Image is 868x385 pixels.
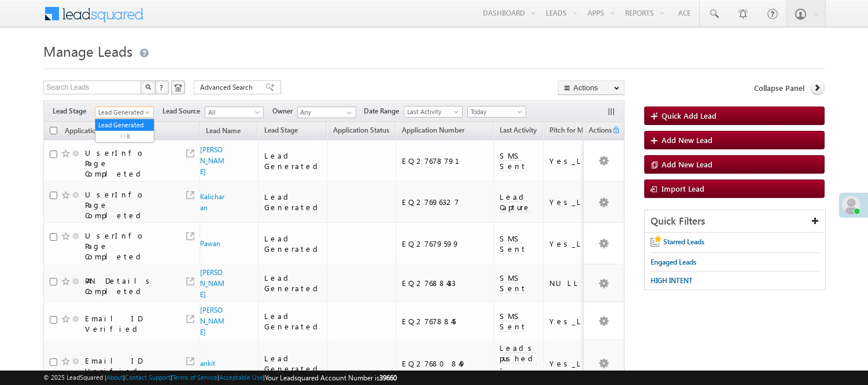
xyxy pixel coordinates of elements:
[200,359,215,368] a: ankit
[500,233,527,254] span: SMS Sent
[662,159,712,169] span: Add New Lead
[364,106,404,116] span: Date Range
[65,126,136,135] span: Application Status New
[549,316,588,327] div: Yes_LP
[404,107,459,117] span: Last Activity
[379,373,397,382] span: 39660
[549,197,588,207] div: Yes_LP
[549,156,588,166] div: Yes_LP
[200,239,220,248] a: Pawan
[544,124,593,139] a: Pitch for MF
[160,82,165,92] span: ?
[43,372,397,383] span: © 2025 LeadSquared | | | | |
[265,373,397,382] span: Your Leadsquared Account Number is
[549,239,588,249] div: Yes_LP
[272,106,297,116] span: Owner
[402,239,488,249] div: EQ27679599
[200,268,224,299] a: [PERSON_NAME]
[85,189,172,221] div: UserInfo Page Completed
[85,230,172,262] div: UserInfo Page Completed
[85,276,172,296] div: PAN Details Completed
[333,126,389,134] span: Application Status
[402,316,488,327] div: EQ27678845
[500,151,527,171] span: SMS Sent
[468,107,523,117] span: Today
[264,311,322,332] div: Lead Generated
[645,210,825,233] div: Quick Filters
[402,126,464,134] span: Application Number
[95,107,150,118] span: Lead Generated
[264,192,322,212] div: Lead Generated
[200,192,224,212] a: Kalicharan
[264,233,322,254] div: Lead Generated
[205,107,260,118] span: All
[549,126,587,134] span: Pitch for MF
[162,106,205,116] span: Lead Source
[172,373,217,381] a: Terms of Service
[85,313,172,334] div: Email ID Verified
[584,124,612,139] span: Actions
[404,106,463,118] a: Last Activity
[663,237,704,246] span: Starred Leads
[327,124,395,139] a: Application Status
[549,278,588,288] div: NULL
[402,358,488,369] div: EQ27680849
[59,124,153,139] a: Application Status New (sorted descending)
[85,148,172,179] div: UserInfo Page Completed
[662,184,704,193] span: Import Lead
[402,197,488,207] div: EQ27696327
[549,358,588,369] div: Yes_LP
[500,311,527,332] span: SMS Sent
[200,145,224,176] a: [PERSON_NAME]
[155,80,169,94] button: ?
[754,83,804,93] span: Collapse Panel
[264,353,322,374] div: Lead Generated
[106,373,123,381] a: About
[200,124,246,140] a: Lead Name
[50,127,57,134] input: Check all records
[95,120,154,130] a: Lead Generated
[500,273,527,294] span: SMS Sent
[95,107,154,118] a: Lead Generated
[53,106,95,116] span: Lead Stage
[467,106,526,118] a: Today
[205,107,264,118] a: All
[396,124,470,139] a: Application Number
[95,119,154,143] ul: Lead Generated
[662,135,712,145] span: Add New Lead
[341,107,355,119] a: Show All Items
[264,126,298,134] span: Lead Stage
[264,151,322,171] div: Lead Generated
[85,355,172,376] div: Email ID Verified
[264,273,322,294] div: Lead Generated
[200,306,224,336] a: [PERSON_NAME]
[402,278,488,288] div: EQ27688433
[500,192,531,212] span: Lead Capture
[500,343,537,384] span: Leads pushed - RYNG
[297,107,356,118] input: Type to Search
[125,373,171,381] a: Contact Support
[558,80,625,95] button: Actions
[43,42,132,60] span: Manage Leads
[200,82,256,93] span: Advanced Search
[258,124,304,139] a: Lead Stage
[494,124,542,139] a: Last Activity
[219,373,263,381] a: Acceptable Use
[402,156,488,166] div: EQ27678791
[651,258,696,266] span: Engaged Leads
[651,276,693,285] span: HIGH INTENT
[662,111,716,120] span: Quick Add Lead
[145,84,151,90] img: Search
